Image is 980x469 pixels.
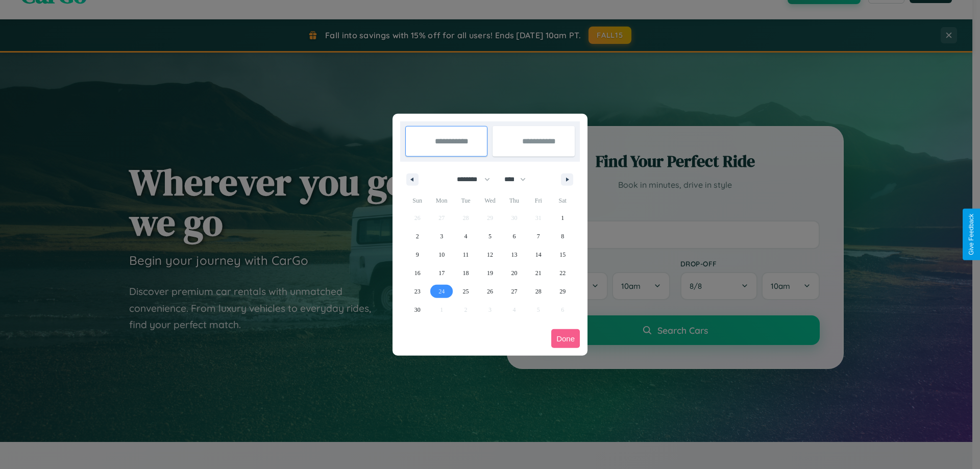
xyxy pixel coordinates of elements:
span: 13 [511,245,517,264]
button: Done [551,329,580,348]
button: 1 [551,209,575,227]
button: 29 [551,282,575,301]
button: 16 [405,264,429,282]
span: 1 [561,209,564,227]
span: 21 [535,264,542,282]
span: 9 [416,245,419,264]
button: 8 [551,227,575,245]
span: 16 [414,264,421,282]
span: 27 [511,282,517,301]
button: 24 [429,282,453,301]
button: 12 [478,245,502,264]
span: 10 [438,245,445,264]
span: Mon [429,192,453,209]
span: Wed [478,192,502,209]
button: 5 [478,227,502,245]
span: Sun [405,192,429,209]
button: 7 [526,227,550,245]
span: 29 [559,282,566,301]
span: Tue [454,192,478,209]
button: 19 [478,264,502,282]
button: 20 [502,264,526,282]
span: 20 [511,264,517,282]
span: 30 [414,301,421,319]
button: 3 [429,227,453,245]
span: 24 [438,282,445,301]
span: Fri [526,192,550,209]
span: 18 [463,264,469,282]
span: 8 [561,227,564,245]
button: 28 [526,282,550,301]
button: 11 [454,245,478,264]
span: 22 [559,264,566,282]
span: 23 [414,282,421,301]
span: 5 [488,227,492,245]
span: 6 [512,227,516,245]
span: Sat [551,192,575,209]
button: 15 [551,245,575,264]
span: 11 [463,245,469,264]
button: 10 [429,245,453,264]
button: 13 [502,245,526,264]
button: 30 [405,301,429,319]
button: 2 [405,227,429,245]
span: 7 [537,227,540,245]
button: 21 [526,264,550,282]
span: 2 [416,227,419,245]
span: 17 [438,264,445,282]
span: 4 [464,227,468,245]
button: 25 [454,282,478,301]
span: 19 [487,264,493,282]
button: 17 [429,264,453,282]
button: 9 [405,245,429,264]
span: 15 [559,245,566,264]
span: 28 [535,282,542,301]
span: 26 [487,282,493,301]
span: 25 [463,282,469,301]
button: 27 [502,282,526,301]
span: Thu [502,192,526,209]
button: 26 [478,282,502,301]
span: 3 [440,227,443,245]
button: 6 [502,227,526,245]
div: Give Feedback [968,214,975,255]
button: 22 [551,264,575,282]
span: 12 [487,245,493,264]
button: 4 [454,227,478,245]
button: 23 [405,282,429,301]
button: 14 [526,245,550,264]
button: 18 [454,264,478,282]
span: 14 [535,245,542,264]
